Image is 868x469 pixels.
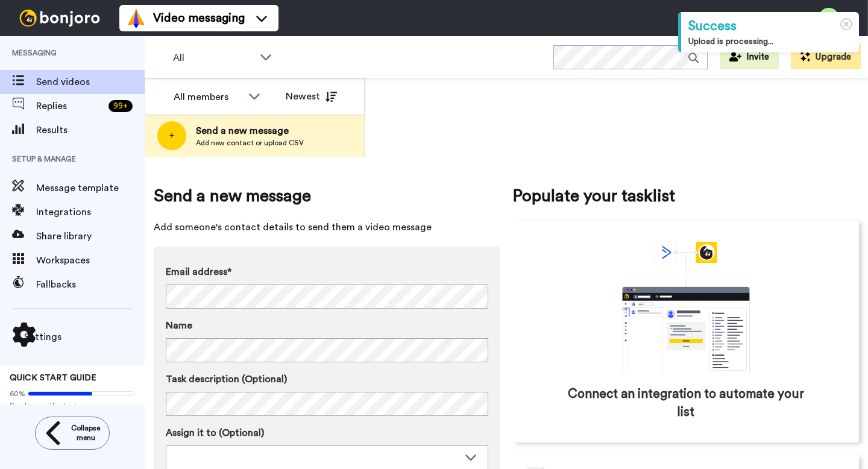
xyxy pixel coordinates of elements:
[166,318,192,333] span: Name
[10,374,96,382] span: QUICK START GUIDE
[154,220,500,234] span: Add someone's contact details to send them a video message
[153,10,245,27] span: Video messaging
[196,138,304,148] span: Add new contact or upload CSV
[166,372,488,386] label: Task description (Optional)
[36,229,145,244] span: Share library
[108,100,133,112] div: 99 +
[36,277,145,292] span: Fallbacks
[564,385,808,421] span: Connect an integration to automate your list
[10,389,25,398] span: 60%
[166,265,488,279] label: Email address*
[688,36,852,48] div: Upload is processing...
[36,181,145,195] span: Message template
[791,45,861,69] button: Upgrade
[36,205,145,219] span: Integrations
[173,51,254,65] span: All
[174,90,242,104] div: All members
[14,10,105,27] img: bj-logo-header-white.svg
[71,423,100,442] span: Collapse menu
[720,45,779,69] button: Invite
[154,184,500,208] span: Send a new message
[166,426,488,440] label: Assign it to (Optional)
[277,84,346,109] button: Newest
[36,99,104,113] span: Replies
[36,253,145,268] span: Workspaces
[35,417,110,450] button: Collapse menu
[24,330,145,344] span: Settings
[36,75,145,89] span: Send videos
[596,242,776,373] div: animation
[512,184,859,208] span: Populate your tasklist
[36,123,145,137] span: Results
[10,401,135,411] span: Send yourself a test
[127,8,146,28] img: vm-color.svg
[688,17,852,36] div: Success
[196,124,304,138] span: Send a new message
